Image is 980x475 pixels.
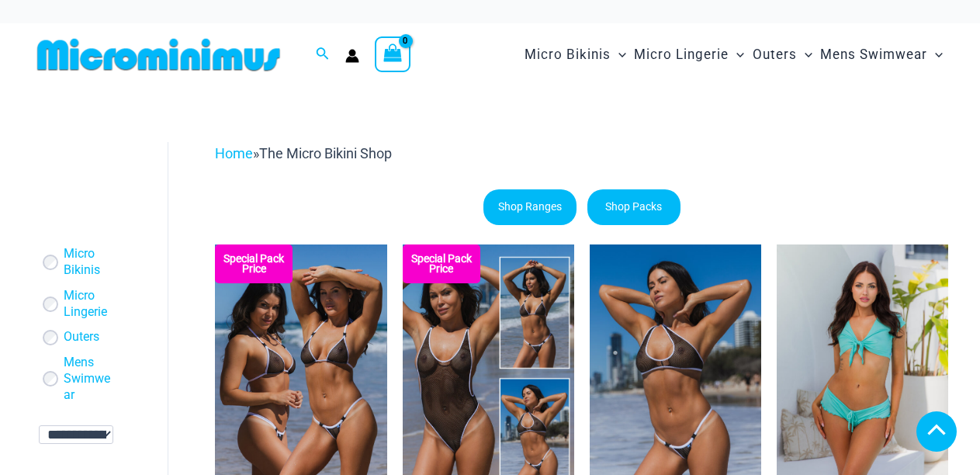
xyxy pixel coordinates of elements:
a: View Shopping Cart, empty [375,36,410,72]
span: » [215,145,392,161]
span: Menu Toggle [729,35,744,75]
a: Shop Packs [587,189,680,225]
a: Mens SwimwearMenu ToggleMenu Toggle [816,31,947,78]
a: Micro LingerieMenu ToggleMenu Toggle [630,31,748,78]
a: Outers [64,329,99,345]
span: Micro Bikinis [525,35,611,75]
a: Mens Swimwear [64,355,110,403]
span: The Micro Bikini Shop [259,145,392,161]
select: wpc-taxonomy-pa_fabric-type-745991 [39,425,113,444]
a: Home [215,145,253,161]
span: Mens Swimwear [820,35,927,75]
a: Micro Bikinis [64,246,110,279]
b: Special Pack Price [215,254,293,274]
a: OutersMenu ToggleMenu Toggle [749,31,816,78]
nav: Site Navigation [518,29,949,81]
a: Account icon link [345,49,359,63]
img: MM SHOP LOGO FLAT [31,37,286,72]
span: Menu Toggle [797,35,812,75]
span: Menu Toggle [927,35,943,75]
span: Menu Toggle [611,35,626,75]
b: Special Pack Price [403,254,480,274]
a: Shop Ranges [483,189,577,225]
span: Outers [753,35,797,75]
span: Micro Lingerie [634,35,729,75]
a: Micro BikinisMenu ToggleMenu Toggle [521,31,630,78]
a: Micro Lingerie [64,288,110,321]
a: Search icon link [316,45,330,64]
